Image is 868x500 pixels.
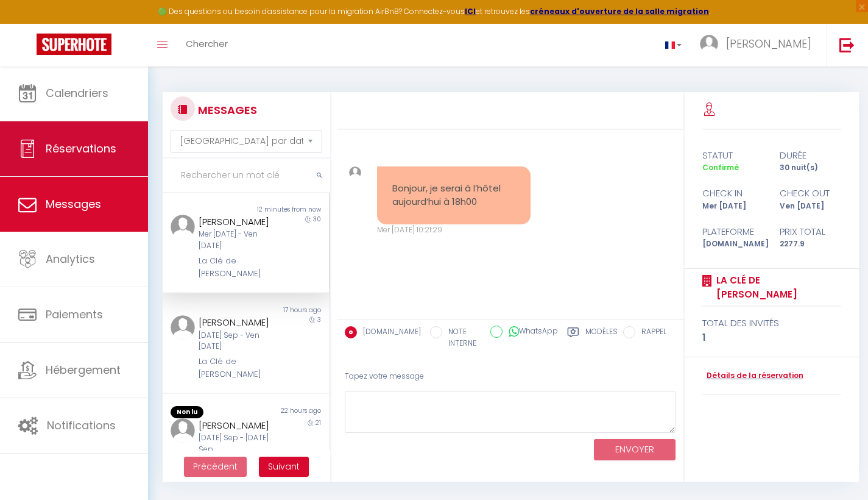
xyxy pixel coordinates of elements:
span: 3 [317,315,321,324]
div: 22 hours ago [245,406,328,418]
div: check out [772,186,849,201]
input: Rechercher un mot clé [163,159,330,193]
span: Analytics [46,251,95,266]
div: 12 minutes from now [245,205,328,215]
span: Suivant [268,460,300,473]
span: Messages [46,196,101,212]
div: Mer [DATE] 10:21:29 [377,224,531,236]
span: 30 [313,215,321,224]
label: NOTE INTERNE [442,326,481,349]
div: Mer [DATE] - Ven [DATE] [199,229,280,252]
a: ICI [465,6,476,16]
div: Plateforme [694,224,772,239]
div: Tapez votre message [345,362,676,391]
div: total des invités [702,316,842,330]
img: ... [171,215,195,239]
div: check in [694,186,772,201]
img: ... [349,166,361,179]
div: La Clé de [PERSON_NAME] [199,355,280,380]
button: Previous [184,457,247,477]
a: créneaux d'ouverture de la salle migration [530,6,709,16]
button: Next [259,457,309,477]
span: Calendriers [46,85,108,101]
div: statut [694,148,772,163]
span: Paiements [46,307,103,322]
div: [PERSON_NAME] [199,315,280,330]
img: Super Booking [37,34,111,55]
span: Chercher [186,37,228,50]
img: ... [700,35,718,53]
span: Non lu [171,406,203,418]
a: ... [PERSON_NAME] [691,24,827,66]
span: Précédent [193,460,238,473]
button: Ouvrir le widget de chat LiveChat [10,5,46,41]
label: [DOMAIN_NAME] [357,326,421,340]
span: Confirmé [702,162,739,173]
label: WhatsApp [503,326,558,339]
button: ENVOYER [594,439,676,460]
img: logout [839,37,855,52]
span: Hébergement [46,362,121,377]
a: Chercher [177,24,237,66]
div: 1 [702,330,842,345]
div: [PERSON_NAME] [199,215,280,229]
span: 21 [316,418,321,427]
a: Détails de la réservation [702,370,803,382]
div: [DATE] Sep - Ven [DATE] [199,330,280,353]
div: 30 nuit(s) [772,162,849,174]
div: Ven [DATE] [772,201,849,212]
div: [DOMAIN_NAME] [694,238,772,250]
a: La Clé de [PERSON_NAME] [712,273,842,302]
pre: Bonjour, je serai à l’hôtel aujourd’hui à 18h00 [392,182,515,209]
span: [PERSON_NAME] [726,36,811,51]
h3: MESSAGES [195,96,257,124]
div: 2277.9 [772,238,849,250]
div: La Clé de [PERSON_NAME] [199,255,280,280]
span: Réservations [46,141,116,156]
div: durée [772,148,849,163]
div: Mer [DATE] [694,201,772,212]
div: Prix total [772,224,849,239]
img: ... [171,315,195,340]
label: Modèles [585,326,618,351]
img: ... [171,418,195,443]
div: [DATE] Sep - [DATE] Sep [199,432,280,455]
div: [PERSON_NAME] [199,418,280,433]
span: Notifications [47,418,116,433]
label: RAPPEL [635,326,666,340]
div: 17 hours ago [245,305,328,315]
